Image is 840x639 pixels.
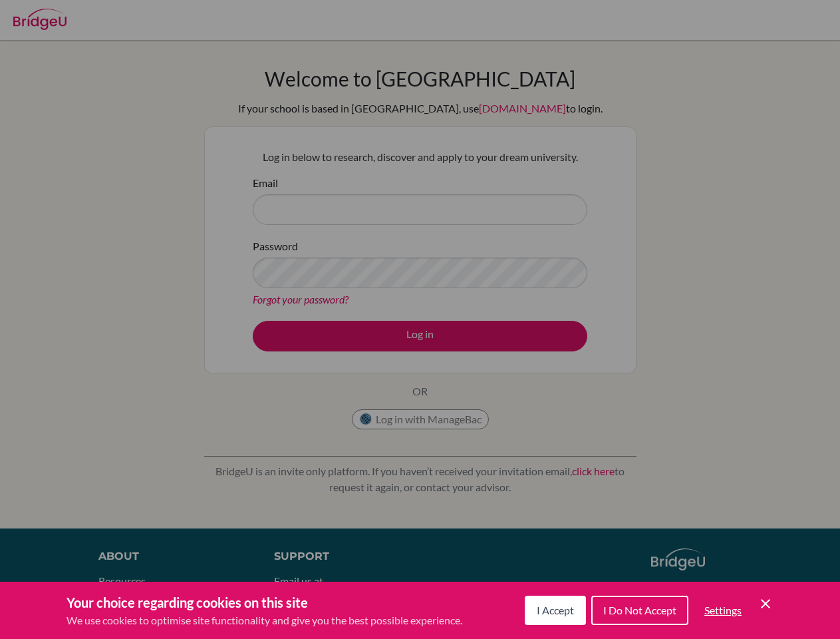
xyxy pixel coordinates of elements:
button: I Do Not Accept [591,596,688,625]
span: I Accept [537,604,574,616]
span: I Do Not Accept [603,604,676,616]
button: I Accept [525,596,586,625]
h3: Your choice regarding cookies on this site [67,592,462,612]
button: Save and close [758,596,773,612]
button: Settings [694,597,752,624]
p: We use cookies to optimise site functionality and give you the best possible experience. [67,612,462,628]
span: Settings [704,604,742,616]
